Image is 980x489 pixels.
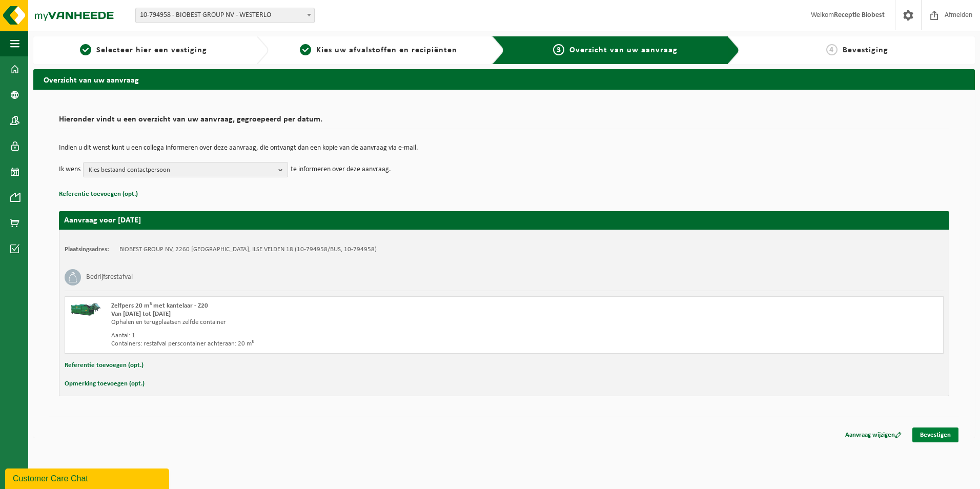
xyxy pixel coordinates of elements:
[111,332,545,340] div: Aantal: 1
[38,44,248,56] a: 1Selecteer hier een vestiging
[826,44,838,55] span: 4
[65,377,145,391] button: Opmerking toevoegen (opt.)
[33,69,975,89] h2: Overzicht van uw aanvraag
[89,162,274,178] span: Kies bestaand contactpersoon
[274,44,483,56] a: 2Kies uw afvalstoffen en recipiënten
[316,46,457,54] span: Kies uw afvalstoffen en recipiënten
[65,246,109,253] strong: Plaatsingsadres:
[553,44,564,55] span: 3
[65,359,144,372] button: Referentie toevoegen (opt.)
[5,466,171,489] iframe: chat widget
[86,269,133,286] h3: Bedrijfsrestafval
[838,427,909,442] a: Aanvraag wijzigen
[80,44,91,55] span: 1
[111,318,545,327] div: Ophalen en terugplaatsen zelfde container
[59,188,138,201] button: Referentie toevoegen (opt.)
[70,302,101,317] img: HK-XZ-20-GN-01.png
[569,46,678,54] span: Overzicht van uw aanvraag
[59,145,949,152] p: Indien u dit wenst kunt u een collega informeren over deze aanvraag, die ontvangt dan een kopie v...
[291,162,391,177] p: te informeren over deze aanvraag.
[912,427,958,442] a: Bevestigen
[83,162,288,177] button: Kies bestaand contactpersoon
[59,115,949,129] h2: Hieronder vindt u een overzicht van uw aanvraag, gegroepeerd per datum.
[843,46,888,54] span: Bevestiging
[59,162,80,177] p: Ik wens
[136,8,314,23] span: 10-794958 - BIOBEST GROUP NV - WESTERLO
[111,311,171,317] strong: Van [DATE] tot [DATE]
[834,11,885,19] strong: Receptie Biobest
[64,216,141,225] strong: Aanvraag voor [DATE]
[96,46,207,54] span: Selecteer hier een vestiging
[300,44,311,55] span: 2
[111,302,208,309] span: Zelfpers 20 m³ met kantelaar - Z20
[135,8,315,23] span: 10-794958 - BIOBEST GROUP NV - WESTERLO
[111,340,545,348] div: Containers: restafval perscontainer achteraan: 20 m³
[119,246,377,254] td: BIOBEST GROUP NV, 2260 [GEOGRAPHIC_DATA], ILSE VELDEN 18 (10-794958/BUS, 10-794958)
